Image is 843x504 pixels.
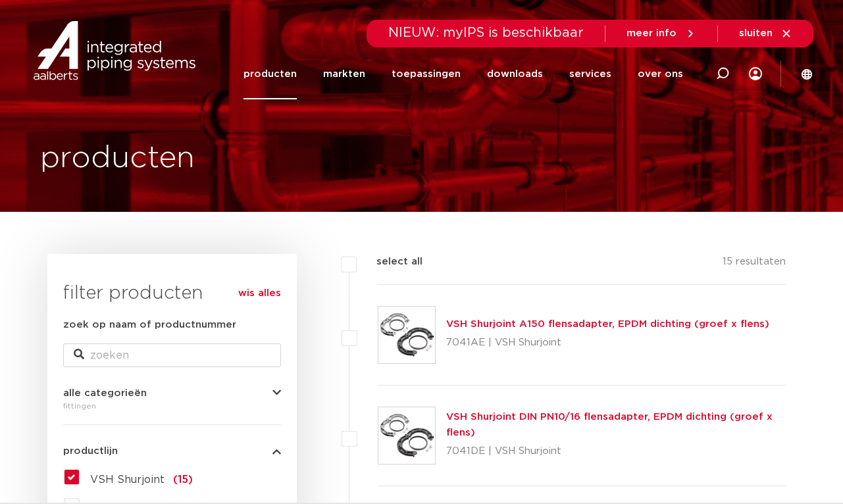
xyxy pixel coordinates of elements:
[739,28,792,39] a: sluiten
[378,407,435,464] img: Thumbnail for VSH Shurjoint DIN PN10/16 flensadapter, EPDM dichting (groef x flens)
[63,280,281,307] h3: filter producten
[446,319,769,329] a: VSH Shurjoint A150 flensadapter, EPDM dichting (groef x flens)
[569,49,611,99] a: services
[378,307,435,363] img: Thumbnail for VSH Shurjoint A150 flensadapter, EPDM dichting (groef x flens)
[487,49,543,99] a: downloads
[63,446,281,456] button: productlijn
[446,441,786,462] p: 7041DE | VSH Shurjoint
[90,474,165,485] span: VSH Shurjoint
[626,28,677,38] span: meer info
[357,254,422,270] label: select all
[40,138,195,180] h1: producten
[739,28,773,38] span: sluiten
[173,474,193,485] span: (15)
[63,343,281,367] input: zoeken
[392,49,461,99] a: toepassingen
[63,446,118,456] span: productlijn
[63,388,281,398] button: alle categorieën
[388,26,584,39] span: NIEUW: myIPS is beschikbaar
[323,49,365,99] a: markten
[238,286,281,301] a: wis alles
[723,254,786,274] p: 15 resultaten
[63,317,236,333] label: zoek op naam of productnummer
[243,49,683,99] nav: Menu
[446,332,769,353] p: 7041AE | VSH Shurjoint
[243,49,297,99] a: producten
[63,388,147,398] span: alle categorieën
[63,398,281,414] div: fittingen
[626,28,696,39] a: meer info
[446,412,773,438] a: VSH Shurjoint DIN PN10/16 flensadapter, EPDM dichting (groef x flens)
[638,49,683,99] a: over ons
[749,59,762,88] div: my IPS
